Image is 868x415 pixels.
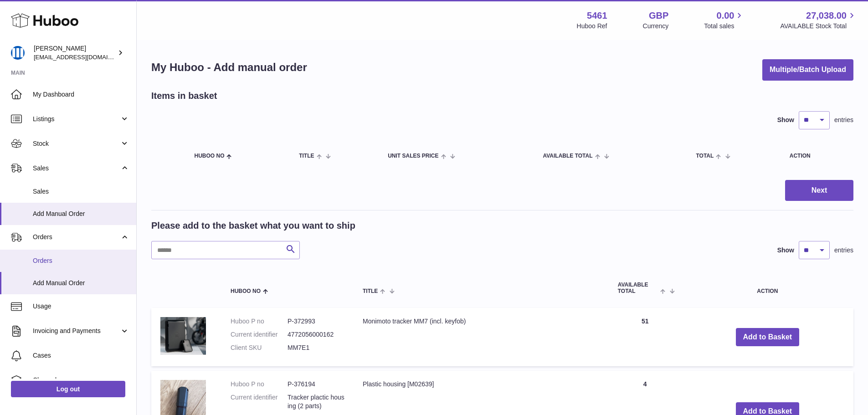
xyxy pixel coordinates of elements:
span: Orders [33,256,129,265]
span: Sales [33,164,120,173]
dt: Current identifier [231,393,288,410]
dd: MM7E1 [288,343,344,352]
strong: GBP [649,10,668,22]
span: Listings [33,115,120,123]
span: Cases [33,351,129,360]
span: 0.00 [717,10,734,22]
dt: Current identifier [231,330,288,339]
span: Stock [33,139,120,148]
span: AVAILABLE Total [618,282,658,294]
span: Total [696,153,714,159]
span: entries [834,246,853,255]
dd: 4772056000162 [288,330,344,339]
span: Channels [33,376,129,384]
span: Title [299,153,314,159]
a: 0.00 Total sales [704,10,745,31]
span: Unit Sales Price [388,153,438,159]
span: Title [363,288,378,294]
span: Sales [33,187,129,196]
button: Add to Basket [736,328,800,347]
dd: Tracker plactic housing (2 parts) [288,393,344,410]
span: Huboo no [231,288,261,294]
div: [PERSON_NAME] [34,44,116,61]
span: AVAILABLE Stock Total [780,22,857,31]
span: AVAILABLE Total [543,153,592,159]
td: Monimoto tracker MM7 (incl. keyfob) [354,308,609,366]
span: Usage [33,302,129,311]
dt: Huboo P no [231,380,288,389]
dt: Client SKU [231,343,288,352]
span: Add Manual Order [33,279,129,287]
span: Add Manual Order [33,210,129,218]
th: Action [682,273,853,303]
td: 51 [609,308,682,366]
img: Monimoto tracker MM7 (incl. keyfob) [160,317,206,355]
dd: P-372993 [288,317,344,326]
label: Show [777,116,794,124]
dt: Huboo P no [231,317,288,326]
h2: Please add to the basket what you want to ship [151,220,355,232]
label: Show [777,246,794,255]
button: Next [785,180,853,201]
span: My Dashboard [33,90,129,99]
span: Huboo no [194,153,224,159]
img: oksana@monimoto.com [11,46,25,60]
h2: Items in basket [151,90,217,102]
span: Total sales [704,22,745,31]
span: 27,038.00 [806,10,847,22]
div: Huboo Ref [577,22,607,31]
button: Multiple/Batch Upload [762,59,853,81]
span: Invoicing and Payments [33,327,120,335]
h1: My Huboo - Add manual order [151,60,307,75]
span: Orders [33,233,120,241]
strong: 5461 [587,10,607,22]
span: entries [834,116,853,124]
div: Currency [643,22,669,31]
a: 27,038.00 AVAILABLE Stock Total [780,10,857,31]
span: [EMAIL_ADDRESS][DOMAIN_NAME] [34,53,134,61]
dd: P-376194 [288,380,344,389]
a: Log out [11,381,125,397]
div: Action [790,153,844,159]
